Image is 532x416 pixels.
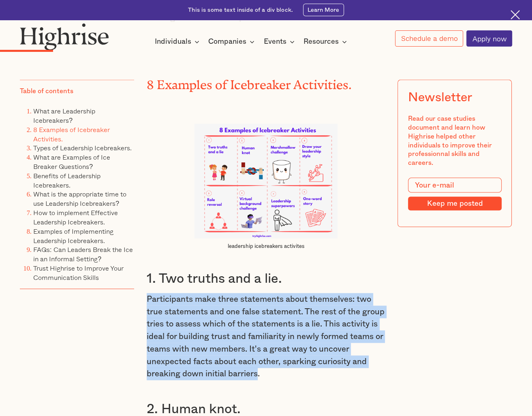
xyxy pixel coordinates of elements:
[303,4,344,17] a: Learn More
[303,37,339,47] div: Resources
[264,37,297,47] div: Events
[147,293,386,380] p: Participants make three statements about themselves: two true statements and one false statement....
[408,177,502,192] input: Your e-mail
[194,124,338,239] img: leadership icebreakers activites
[33,244,133,264] a: FAQs: Can Leaders Break the Ice in an Informal Setting?
[147,271,386,287] h3: 1. Two truths and a lie.
[303,37,349,47] div: Resources
[20,23,109,50] img: Highrise logo
[147,75,386,89] h2: 8 Examples of Icebreaker Activities.
[33,171,100,190] a: Benefits of Leadership Icebreakers.
[33,226,113,245] a: Examples of Implementing Leadership Icebreakers.
[408,197,502,211] input: Keep me posted
[33,106,95,125] a: What are Leadership Icebreakers?
[511,10,520,19] img: Cross icon
[208,37,246,47] div: Companies
[408,115,502,168] div: Read our case studies document and learn how Highrise helped other individuals to improve their p...
[20,87,73,96] div: Table of contents
[33,263,124,282] a: Trust Highrise to Improve Your Communication Skills
[33,143,132,153] a: Types of Leadership Icebreakers.
[466,30,512,47] a: Apply now
[395,30,463,47] a: Schedule a demo
[33,189,126,208] a: What is the appropriate time to use Leadership Icebreakers?
[408,177,502,211] form: Modal Form
[264,37,286,47] div: Events
[408,90,472,105] div: Newsletter
[188,6,293,14] div: This is some text inside of a div block.
[33,207,118,227] a: How to implement Effective Leadership Icebreakers.
[194,243,338,250] figcaption: leadership icebreakers activites
[208,37,257,47] div: Companies
[155,37,191,47] div: Individuals
[155,37,202,47] div: Individuals
[33,124,110,143] a: 8 Examples of Icebreaker Activities.
[33,152,110,171] a: What are Examples of Ice Breaker Questions?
